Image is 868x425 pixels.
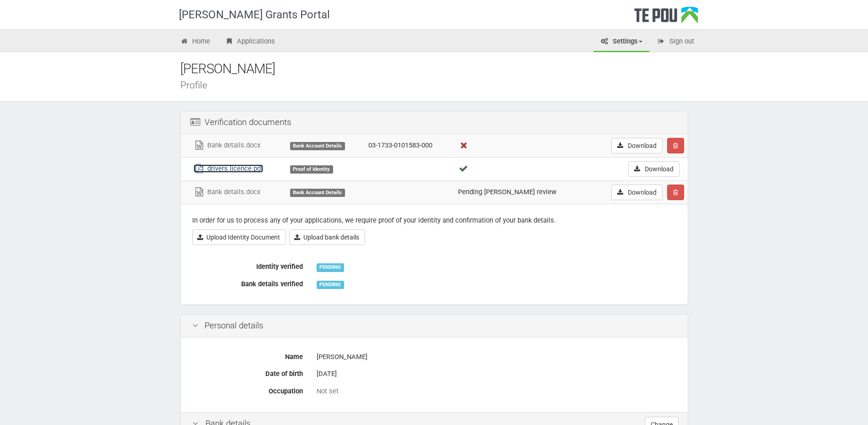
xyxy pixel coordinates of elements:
[181,315,688,338] div: Personal details
[290,189,345,197] div: Bank Account Details
[192,216,676,225] p: In order for us to process any of your applications, we require proof of your identity and confir...
[317,366,676,382] div: [DATE]
[194,141,260,149] a: Bank details.docx
[628,161,679,177] a: Download
[290,165,333,174] div: Proof of Identity
[194,188,260,196] a: Bank details.docx
[365,134,454,158] td: 03-1733-0101583-000
[611,138,663,153] a: Download
[181,111,688,134] div: Verification documents
[317,349,676,365] div: [PERSON_NAME]
[289,229,365,245] a: Upload bank details
[634,6,698,29] div: Te Pou Logo
[185,276,310,289] label: Bank details verified
[218,32,282,52] a: Applications
[454,180,587,204] td: Pending [PERSON_NAME] review
[192,229,286,245] a: Upload Identity Document
[185,349,310,362] label: Name
[317,387,676,396] div: Not set
[611,185,663,200] a: Download
[317,263,344,272] div: PENDING
[317,281,344,289] div: PENDING
[180,59,702,79] div: [PERSON_NAME]
[185,366,310,379] label: Date of birth
[194,164,263,173] a: drivers licence.pdf
[180,80,702,90] div: Profile
[173,32,217,52] a: Home
[593,32,649,52] a: Settings
[185,383,310,396] label: Occupation
[185,259,310,272] label: Identity verified
[290,142,345,150] div: Bank Account Details
[650,32,701,52] a: Sign out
